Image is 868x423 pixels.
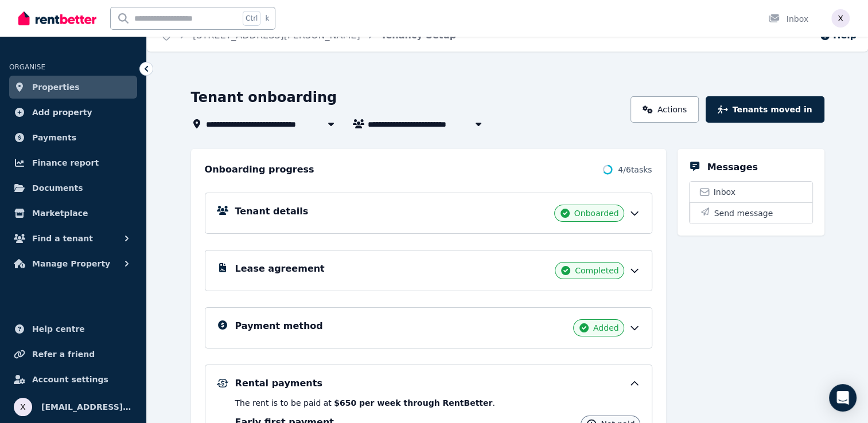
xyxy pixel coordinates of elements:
button: Send message [690,202,812,224]
a: Account settings [9,368,137,391]
span: ORGANISE [9,63,45,71]
span: Marketplace [32,206,88,220]
a: Add property [9,101,137,124]
span: Send message [714,207,773,219]
span: Added [593,322,619,334]
img: xutracey@hotmail.com [831,9,850,28]
h1: Tenant onboarding [191,88,337,107]
h5: Messages [707,160,758,174]
span: k [265,14,269,23]
p: The rent is to be paid at . [235,397,640,409]
a: Marketplace [9,202,137,225]
h5: Lease agreement [235,262,325,276]
a: Payments [9,126,137,149]
img: RentBetter [18,10,96,27]
span: [EMAIL_ADDRESS][DOMAIN_NAME] [41,400,133,414]
h2: Onboarding progress [205,163,314,177]
h5: Tenant details [235,205,309,218]
span: Account settings [32,373,108,386]
div: Open Intercom Messenger [829,384,857,412]
a: Finance report [9,151,137,174]
a: Inbox [690,182,812,202]
button: Find a tenant [9,227,137,250]
a: Properties [9,76,137,99]
a: Documents [9,177,137,199]
span: Finance report [32,156,99,170]
span: Completed [575,265,618,276]
span: Find a tenant [32,232,93,245]
h5: Payment method [235,319,323,333]
div: Inbox [768,13,808,25]
span: Documents [32,181,83,195]
span: Manage Property [32,257,110,271]
span: 4 / 6 tasks [618,164,652,175]
span: Help centre [32,322,85,336]
a: Actions [630,96,699,123]
a: Refer a friend [9,343,137,366]
span: Onboarded [574,207,619,219]
b: $650 per week through RentBetter [334,398,492,408]
span: Ctrl [243,11,260,26]
span: Payments [32,131,76,144]
h5: Rental payments [235,377,322,390]
span: Properties [32,80,80,94]
img: Rental Payments [217,379,228,387]
img: xutracey@hotmail.com [14,398,32,416]
span: Refer a friend [32,347,95,361]
span: Add property [32,105,92,119]
span: Inbox [714,186,735,198]
a: Help centre [9,318,137,340]
button: Tenants moved in [706,96,824,123]
button: Manage Property [9,252,137,275]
